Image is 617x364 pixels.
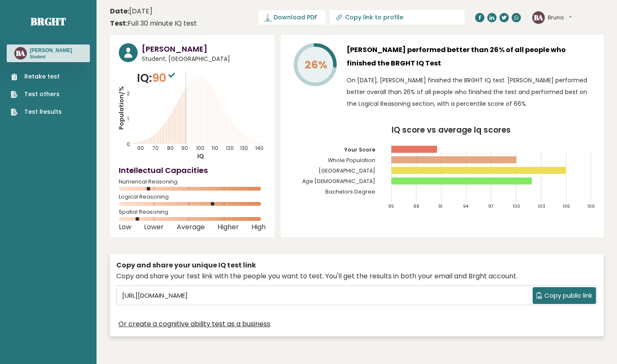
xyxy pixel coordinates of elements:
tspan: 60 [137,144,144,152]
tspan: Population/% [117,86,125,130]
tspan: 100 [513,203,520,209]
tspan: 70 [152,144,159,152]
div: Copy and share your unique IQ test link [116,260,597,270]
tspan: [GEOGRAPHIC_DATA] [319,167,375,174]
tspan: Age [DEMOGRAPHIC_DATA] [302,178,375,185]
b: Date: [110,6,129,16]
span: Numerical Reasoning [119,180,266,183]
tspan: Your Score [344,146,375,153]
tspan: Whole Population [328,157,375,164]
span: Logical Reasoning [119,195,266,199]
p: On [DATE], [PERSON_NAME] finished the BRGHT IQ test. [PERSON_NAME] performed better overall than ... [347,74,595,110]
tspan: 26% [305,58,327,72]
span: Average [177,225,205,229]
tspan: 109 [588,203,595,209]
span: Higher [217,225,239,229]
span: High [251,225,266,229]
tspan: 0 [127,141,130,148]
tspan: 1 [127,115,129,122]
tspan: Bachelors Degree [325,188,375,195]
h3: [PERSON_NAME] [30,47,72,54]
a: Download PDF [259,10,326,25]
div: Full 30 minute IQ test [110,18,197,29]
tspan: 110 [212,144,218,152]
tspan: 91 [438,203,442,209]
b: Test: [110,18,128,28]
span: Lower [144,225,164,229]
tspan: 94 [463,203,469,209]
tspan: IQ score vs average Iq scores [392,124,511,136]
button: Copy public link [533,287,596,304]
tspan: 90 [181,144,188,152]
tspan: 120 [226,144,234,152]
span: Download PDF [274,13,317,22]
button: Bruna [548,13,572,22]
h3: [PERSON_NAME] [142,43,266,55]
tspan: 2 [127,90,130,97]
p: IQ: [137,70,177,86]
span: Spatial Reasoning [119,210,266,214]
tspan: 97 [488,203,494,209]
tspan: 106 [563,203,570,209]
span: Student, [GEOGRAPHIC_DATA] [142,55,266,63]
a: Test Results [11,107,62,116]
text: BA [534,12,543,22]
tspan: 140 [255,144,264,152]
tspan: 103 [538,203,545,209]
div: Copy and share your test link with the people you want to test. You'll get the results in both yo... [116,271,597,281]
text: BA [16,48,25,58]
a: Retake test [11,72,62,81]
span: Low [119,225,131,229]
p: Student [30,54,72,60]
h3: [PERSON_NAME] performed better than 26% of all people who finished the BRGHT IQ Test [347,43,595,70]
time: [DATE] [110,6,152,16]
a: Test others [11,90,62,99]
h4: Intellectual Capacities [119,165,266,176]
a: Brght [31,15,66,28]
span: Copy public link [544,291,592,301]
tspan: 88 [413,203,419,209]
span: 90 [152,70,177,86]
tspan: IQ [197,152,204,160]
tspan: 80 [167,144,174,152]
tspan: 85 [388,203,394,209]
tspan: 100 [196,144,204,152]
a: Or create a cognitive ability test as a business [118,319,270,329]
tspan: 130 [240,144,248,152]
